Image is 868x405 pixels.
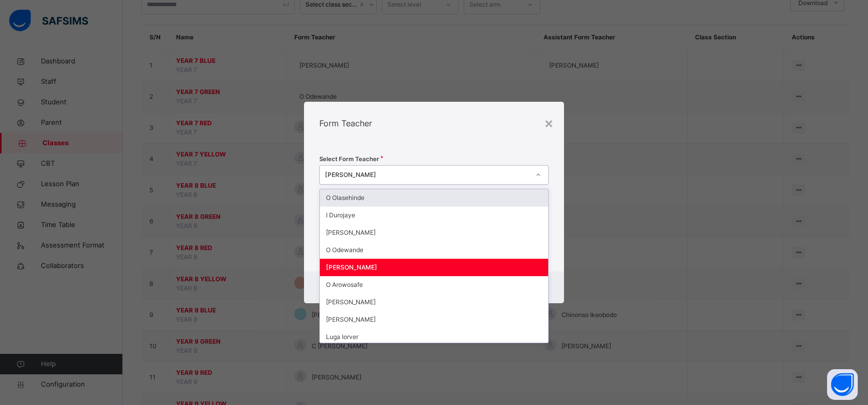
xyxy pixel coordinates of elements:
div: O Arowosafe [320,276,549,294]
div: Luga Iorver [320,328,549,346]
button: Open asap [827,369,858,400]
div: O Olasehinde [320,189,549,207]
div: O Odewande [320,241,549,259]
div: [PERSON_NAME] [320,311,549,328]
div: [PERSON_NAME] [320,294,549,311]
div: × [544,112,554,133]
span: Select Form Teacher [319,155,379,164]
div: [PERSON_NAME] [320,224,549,241]
div: [PERSON_NAME] [325,170,530,179]
div: I Durojaye [320,207,549,224]
span: Form Teacher [319,118,372,128]
div: [PERSON_NAME] [320,259,549,276]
